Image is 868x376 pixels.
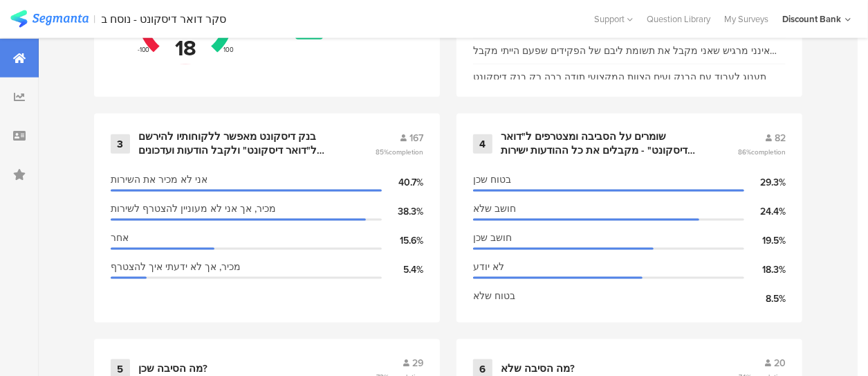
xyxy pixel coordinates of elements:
[751,147,786,157] span: completion
[382,175,423,190] div: 40.7%
[382,204,423,219] div: 38.3%
[412,356,423,370] span: 29
[111,231,129,245] span: אחר
[111,134,130,154] div: 3
[473,260,504,274] span: לא יודע
[473,202,516,216] span: חושב שלא
[111,260,241,274] span: מכיר, אך לא ידעתי איך להצטרף
[102,12,227,26] div: סקר דואר דיסקונט - נוסח ב
[775,131,786,145] span: 82
[473,134,492,154] div: 4
[744,292,786,306] div: 8.5%
[594,8,633,30] div: Support
[501,130,704,157] div: שומרים על הסביבה ומצטרפים ל"דואר דיסקונט" - מקבלים את כל ההודעות ישירות למייל, לאפליקציה ולאתר- ה...
[473,231,512,245] span: חושב שכן
[717,12,775,26] a: My Surveys
[744,233,786,248] div: 19.5%
[774,356,786,370] span: 20
[175,33,196,64] div: 18
[382,233,423,248] div: 15.6%
[744,262,786,277] div: 18.3%
[223,45,233,55] div: 100
[473,44,786,58] div: אינני מרגיש שאני מקבל את תשומת ליבם של הפקידים שפעם הייתי מקבל בבנק זה.
[738,147,786,157] span: 86%
[640,12,717,26] a: Question Library
[382,262,423,277] div: 5.4%
[473,70,766,84] div: תענוג לעבוד עם הבנק ועים הצוות המקצועי תודה רבה רק בנק דיסקונט
[473,289,515,303] span: בטוח שלא
[138,130,342,157] div: בנק דיסקונט מאפשר ללקוחותיו להירשם ל"דואר דיסקונט" ולקבל הודעות ועדכונים שוטפים באופן מקוון (בדיג...
[138,362,207,376] div: מה הסיבה שכן?
[10,10,89,28] img: segmanta logo
[111,202,276,216] span: מכיר, אך אני לא מעוניין להצטרף לשירות
[94,11,96,27] div: |
[376,147,423,157] span: 85%
[744,175,786,190] div: 29.3%
[501,362,575,376] div: מה הסיבה שלא?
[138,45,149,55] div: -100
[744,204,786,219] div: 24.4%
[782,12,841,26] div: Discount Bank
[473,172,511,187] span: בטוח שכן
[111,172,207,187] span: אני לא מכיר את השירות
[389,147,423,157] span: completion
[409,131,423,145] span: 167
